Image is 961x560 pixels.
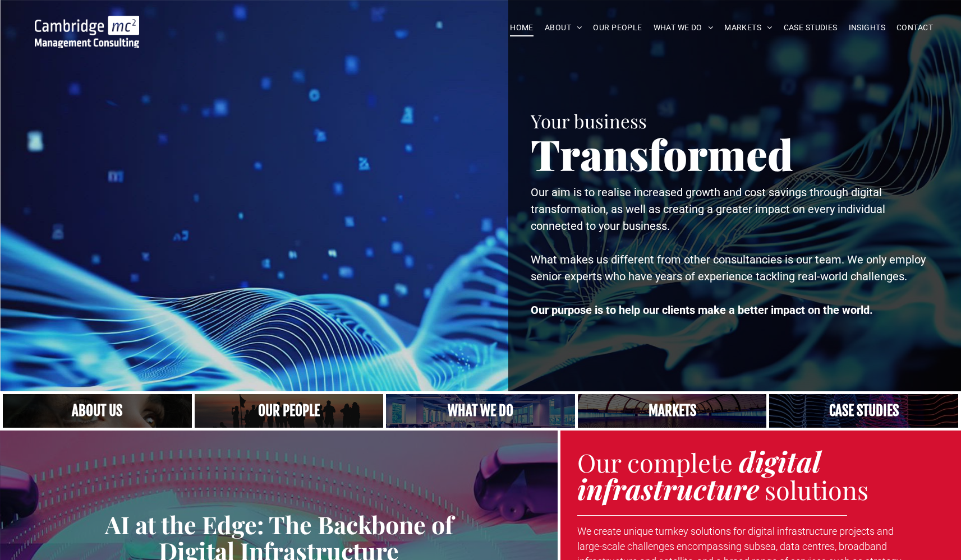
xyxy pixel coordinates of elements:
span: Our complete [577,445,733,479]
a: A yoga teacher lifting his whole body off the ground in the peacock pose [386,394,575,428]
a: OUR PEOPLE [587,19,647,36]
a: Your Business Transformed | Cambridge Management Consulting [35,17,139,29]
span: solutions [765,473,868,506]
a: HOME [504,19,539,36]
a: ABOUT [539,19,588,36]
span: Your business [531,108,647,133]
strong: digital [739,442,821,480]
a: CASE STUDIES [778,19,843,36]
a: WHAT WE DO [648,19,719,36]
strong: infrastructure [577,470,759,507]
span: Transformed [531,126,793,182]
a: MARKETS [719,19,778,36]
a: CASE STUDIES | See an Overview of All Our Case Studies | Cambridge Management Consulting [769,394,958,428]
a: CONTACT [891,19,939,36]
img: Go to Homepage [35,16,139,48]
a: INSIGHTS [843,19,891,36]
span: Our aim is to realise increased growth and cost savings through digital transformation, as well a... [531,186,885,233]
span: What makes us different from other consultancies is our team. We only employ senior experts who h... [531,253,926,283]
a: A crowd in silhouette at sunset, on a rise or lookout point [195,394,384,428]
a: Close up of woman's face, centered on her eyes [3,394,192,428]
strong: Our purpose is to help our clients make a better impact on the world. [531,303,873,317]
a: Our Markets | Cambridge Management Consulting [578,394,767,428]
